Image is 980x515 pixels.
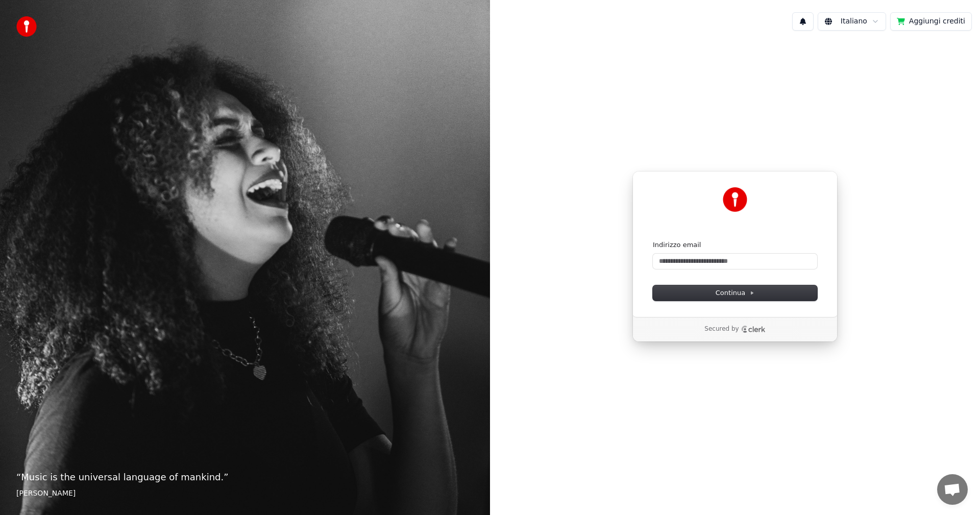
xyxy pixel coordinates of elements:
label: Indirizzo email [653,240,701,250]
button: Aggiungi crediti [890,12,972,31]
img: Youka [723,187,747,212]
img: youka [16,16,37,37]
span: Continua [716,288,754,298]
button: Continua [653,285,817,301]
p: “ Music is the universal language of mankind. ” [16,470,474,484]
div: Aprire la chat [937,474,968,505]
a: Clerk logo [741,326,766,333]
p: Secured by [704,325,739,333]
footer: [PERSON_NAME] [16,488,474,499]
